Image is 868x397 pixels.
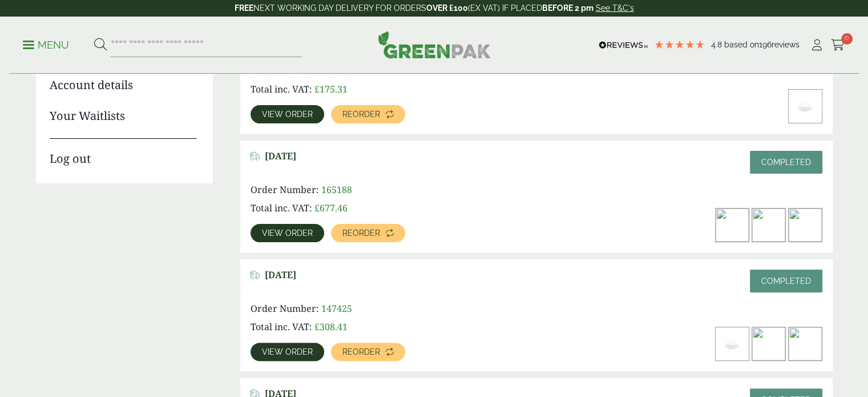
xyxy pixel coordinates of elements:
[331,105,405,123] a: Reorder
[314,320,320,333] span: £
[50,77,197,94] a: Account details
[251,320,312,333] span: Total inc. VAT:
[716,327,749,360] img: 12-16oz-White-Sip-Lid--300x200.jpg
[752,327,785,360] img: Douwe-Egberts-Black-1-300x200.jpg
[426,3,468,13] strong: OVER £100
[772,40,800,49] span: reviews
[314,320,348,333] bdi: 308.41
[314,202,348,214] bdi: 677.46
[265,151,296,162] span: [DATE]
[596,3,634,13] a: See T&C's
[251,83,312,95] span: Total inc. VAT:
[542,3,594,13] strong: BEFORE 2 pm
[331,343,405,361] a: Reorder
[789,327,822,360] img: bovril-1_2-300x200.jpg
[724,40,759,49] span: Based on
[23,38,69,50] a: Menu
[251,343,324,361] a: View order
[50,138,197,167] a: Log out
[810,39,824,51] i: My Account
[342,348,380,356] span: Reorder
[789,90,822,123] img: 12-16oz-White-Sip-Lid--300x200.jpg
[23,38,69,52] p: Menu
[251,302,319,315] span: Order Number:
[342,229,380,237] span: Reorder
[761,276,811,286] span: Completed
[262,110,313,118] span: View order
[321,183,352,196] span: 165188
[789,208,822,242] img: Douwe-Egberts-Black-1-300x200.jpg
[759,40,772,49] span: 196
[235,3,253,13] strong: FREE
[251,224,324,242] a: View order
[342,110,380,118] span: Reorder
[599,41,648,49] img: REVIEWS.io
[314,202,320,214] span: £
[716,208,749,242] img: Cadbury-1-300x200.jpg
[321,302,352,315] span: 147425
[331,224,405,242] a: Reorder
[378,31,491,58] img: GreenPak Supplies
[251,202,312,214] span: Total inc. VAT:
[761,158,811,167] span: Completed
[752,208,785,242] img: bovril-1_2-300x200.jpg
[654,39,705,50] div: 4.79 Stars
[831,37,845,54] a: 0
[314,83,320,95] span: £
[265,270,296,280] span: [DATE]
[251,105,324,123] a: View order
[314,83,348,95] bdi: 175.31
[841,33,853,45] span: 0
[831,39,845,51] i: Cart
[262,229,313,237] span: View order
[262,348,313,356] span: View order
[50,107,197,125] a: Your Waitlists
[251,183,319,196] span: Order Number:
[711,40,724,49] span: 4.8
